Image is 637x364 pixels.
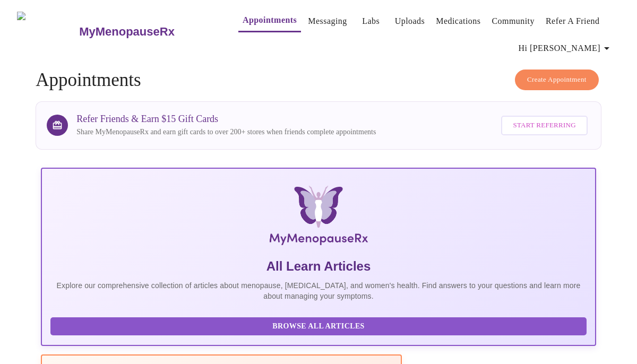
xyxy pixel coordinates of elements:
span: Hi [PERSON_NAME] [519,41,613,56]
a: Refer a Friend [546,14,600,29]
h3: MyMenopauseRx [79,25,175,39]
h3: Refer Friends & Earn $15 Gift Cards [76,114,376,125]
span: Create Appointment [527,74,587,86]
button: Appointments [238,10,301,32]
button: Refer a Friend [541,11,604,32]
button: Labs [354,11,388,32]
p: Explore our comprehensive collection of articles about menopause, [MEDICAL_DATA], and women's hea... [50,280,587,301]
a: Appointments [243,13,297,28]
span: Browse All Articles [61,320,576,333]
img: MyMenopauseRx Logo [17,12,78,51]
button: Hi [PERSON_NAME] [514,38,617,59]
button: Create Appointment [515,70,599,90]
h5: All Learn Articles [50,258,587,275]
button: Uploads [391,11,429,32]
a: Start Referring [498,110,590,141]
button: Start Referring [501,116,587,135]
a: Messaging [308,14,347,29]
button: Browse All Articles [50,317,587,336]
a: Labs [362,14,380,29]
p: Share MyMenopauseRx and earn gift cards to over 200+ stores when friends complete appointments [76,127,376,137]
a: Browse All Articles [50,321,589,330]
button: Medications [432,11,485,32]
a: MyMenopauseRx [78,13,217,50]
h4: Appointments [36,70,601,91]
a: Uploads [395,14,425,29]
img: MyMenopauseRx Logo [134,186,503,249]
button: Messaging [304,11,351,32]
button: Community [487,11,539,32]
a: Medications [436,14,480,29]
span: Start Referring [513,119,575,132]
a: Community [492,14,535,29]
